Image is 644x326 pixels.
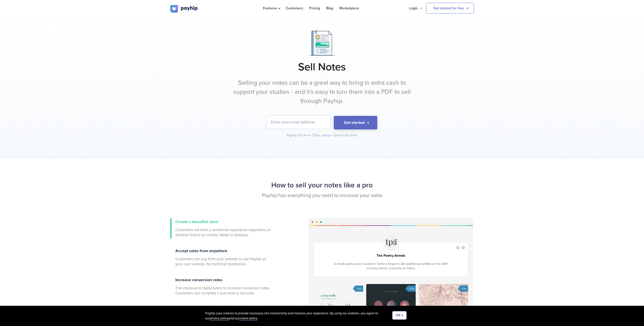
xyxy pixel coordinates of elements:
h2: How to sell your notes like a pro [170,179,474,192]
h1: Sell Notes [170,61,474,73]
span: Customers will have a wonderful experience regardless of whether they're on mobile, tablet or des... [175,227,272,237]
span: Create a beautiful store [175,219,218,224]
a: Create a beautiful store Customers will have a wonderful experience regardless of whether they're... [170,218,272,238]
a: privacy policy [210,316,228,321]
span: • [330,133,331,137]
img: Documents.png [309,30,335,56]
span: Features [263,6,280,10]
span: Increase conversion rates [175,277,222,282]
a: Increase conversion rates The checkout is highly tuned to increase conversion rates. Customers ca... [170,276,272,297]
span: Customers can buy from your website or use Payhip as your own website. No technical headaches. [175,256,272,267]
span: Accept sales from anywhere [175,248,227,253]
a: Accept sales from anywhere Customers can buy from your website or use Payhip as your own website.... [170,247,272,268]
div: Cancel any time [333,133,358,138]
div: Signup for free [286,133,312,138]
a: Get started for free [426,3,474,14]
div: Easy setup [313,133,332,138]
a: cookie policy [239,316,257,321]
span: The checkout is highly tuned to increase conversion rates. Customers can complete a purchase in s... [175,286,272,296]
span: • [310,133,311,137]
div: Payhip uses cookies to provide necessary site functionality and improve your experience. By using... [205,311,392,321]
button: OK [392,311,407,320]
p: Payhip has everything you need to increase your sales [170,192,474,199]
img: logo.svg [170,5,198,13]
button: Get started [334,116,377,130]
p: Selling your notes can be a great way to bring in extra cash to support your studies - and it's e... [227,78,417,105]
a: Instant downloads Customers will be able to instantly download the files after purchase. Download... [170,306,272,326]
input: Enter your email address [267,116,330,129]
